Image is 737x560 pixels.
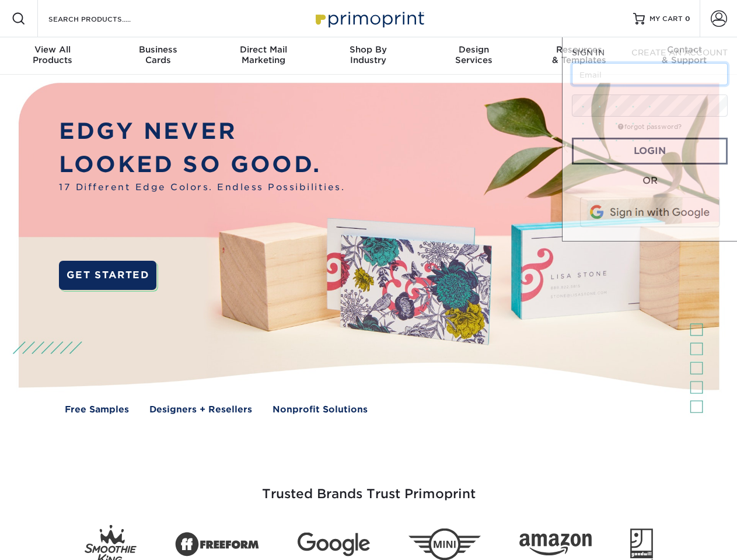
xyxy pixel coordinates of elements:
span: Resources [526,44,631,55]
div: OR [572,174,728,188]
div: Industry [316,44,421,65]
a: DesignServices [421,37,526,75]
iframe: Google Customer Reviews [3,524,99,556]
a: BusinessCards [105,37,210,75]
div: Cards [105,44,210,65]
input: SEARCH PRODUCTS..... [47,12,161,26]
span: SIGN IN [572,48,605,57]
span: Business [105,44,210,55]
span: Direct Mail [211,44,316,55]
div: Marketing [211,44,316,65]
span: 0 [685,15,690,23]
a: GET STARTED [59,261,156,290]
div: & Templates [526,44,631,65]
span: Shop By [316,44,421,55]
img: Amazon [519,534,592,556]
a: Nonprofit Solutions [273,403,368,416]
a: Shop ByIndustry [316,37,421,75]
a: forgot password? [618,123,682,131]
span: MY CART [649,14,683,24]
p: LOOKED SO GOOD. [59,148,345,181]
img: Goodwill [630,528,653,560]
a: Designers + Resellers [149,403,252,416]
span: Design [421,44,526,55]
p: EDGY NEVER [59,115,345,148]
img: Google [298,533,370,556]
img: Primoprint [310,6,427,31]
input: Email [572,63,728,85]
a: Free Samples [65,403,129,416]
h3: Trusted Brands Trust Primoprint [27,459,710,516]
a: Login [572,138,728,164]
a: Resources& Templates [526,37,631,75]
a: Direct MailMarketing [211,37,316,75]
div: Services [421,44,526,65]
span: CREATE AN ACCOUNT [631,48,728,57]
span: 17 Different Edge Colors. Endless Possibilities. [59,181,345,194]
